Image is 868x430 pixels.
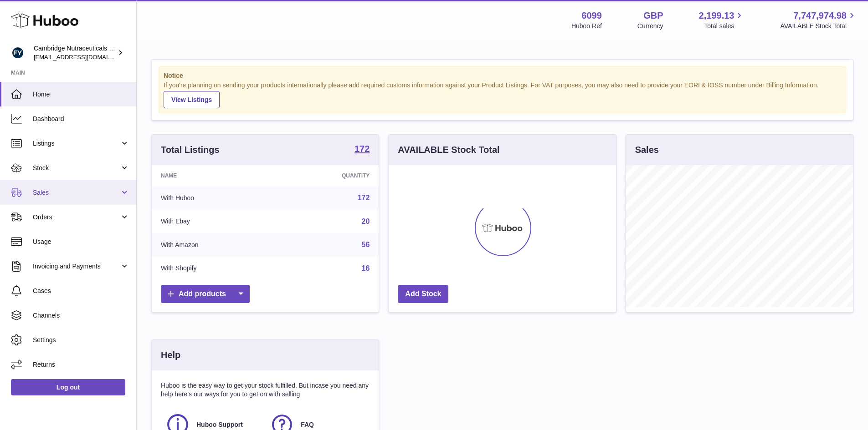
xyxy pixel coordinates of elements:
td: With Amazon [152,233,276,257]
span: 7,747,974.98 [793,10,847,22]
th: Quantity [276,165,379,186]
h3: AVAILABLE Stock Total [398,144,499,156]
span: Orders [33,213,120,222]
strong: GBP [643,10,663,22]
a: Add products [161,285,250,304]
th: Name [152,165,276,186]
a: 20 [362,218,370,225]
span: Huboo Support [196,420,243,429]
a: View Listings [164,91,220,108]
a: Add Stock [398,285,448,304]
a: Log out [11,379,125,395]
span: AVAILABLE Stock Total [780,22,857,30]
span: Channels [33,311,129,320]
h3: Total Listings [161,144,220,156]
a: 172 [354,144,370,155]
a: 7,747,974.98 AVAILABLE Stock Total [780,10,857,30]
span: Invoicing and Payments [33,262,120,271]
div: Currency [637,22,663,30]
span: Usage [33,238,129,246]
div: If you're planning on sending your products internationally please add required customs informati... [164,81,841,108]
div: Cambridge Nutraceuticals Ltd [34,44,116,61]
a: 56 [362,241,370,248]
h3: Help [161,349,180,361]
span: Cases [33,287,129,295]
td: With Ebay [152,210,276,233]
strong: Notice [164,71,841,80]
span: Stock [33,164,120,172]
span: Home [33,90,129,99]
strong: 6099 [581,10,602,22]
span: Returns [33,360,129,369]
span: Settings [33,336,129,344]
a: 16 [362,264,370,272]
div: Huboo Ref [571,22,602,30]
img: huboo@camnutra.com [11,46,25,60]
strong: 172 [354,144,370,153]
span: Total sales [704,22,745,30]
h3: Sales [635,144,659,156]
span: Sales [33,188,120,197]
a: 172 [358,194,370,202]
span: [EMAIL_ADDRESS][DOMAIN_NAME] [34,53,134,61]
span: Listings [33,139,120,148]
span: FAQ [301,420,314,429]
span: Dashboard [33,115,129,123]
p: Huboo is the easy way to get your stock fulfilled. But incase you need any help here's our ways f... [161,381,370,399]
td: With Shopify [152,257,276,280]
span: 2,199.13 [699,10,734,22]
a: 2,199.13 Total sales [699,10,745,30]
td: With Huboo [152,186,276,210]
